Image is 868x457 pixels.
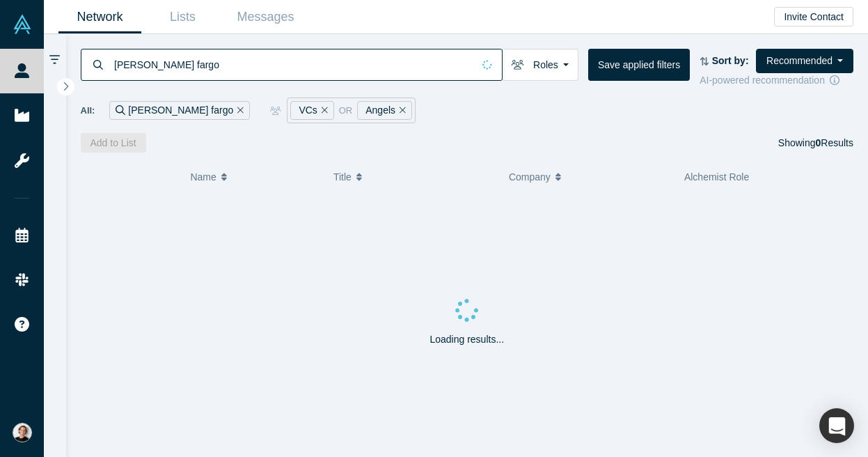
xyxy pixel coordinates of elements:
p: Loading results... [429,332,504,347]
button: Save applied filters [588,49,690,81]
span: Name [190,162,216,192]
span: All: [81,104,95,118]
a: Lists [141,1,224,33]
img: Alchemist Vault Logo [13,15,32,34]
a: Messages [224,1,307,33]
button: Remove Filter [317,102,328,118]
div: Angels [357,101,412,120]
button: Recommended [756,49,853,73]
span: Alchemist Role [684,171,749,183]
button: Roles [502,49,578,81]
span: Results [816,137,853,148]
strong: 0 [816,137,821,148]
div: AI-powered recommendation [700,73,853,88]
a: Network [58,1,141,33]
button: Invite Contact [774,7,853,26]
span: or [339,104,353,118]
div: VCs [290,101,334,120]
span: Title [333,162,352,192]
div: Showing [778,133,853,153]
button: Add to List [81,133,146,153]
button: Remove Filter [233,102,244,118]
img: Turo Pekari's Account [13,423,32,442]
button: Remove Filter [395,102,406,118]
strong: Sort by: [712,55,749,66]
div: [PERSON_NAME] fargo [109,101,250,120]
span: Company [509,162,551,192]
button: Name [190,162,319,192]
button: Company [509,162,670,192]
input: Search by name, title, company, summary, expertise, investment criteria or topics of focus [113,48,473,81]
button: Title [333,162,494,192]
